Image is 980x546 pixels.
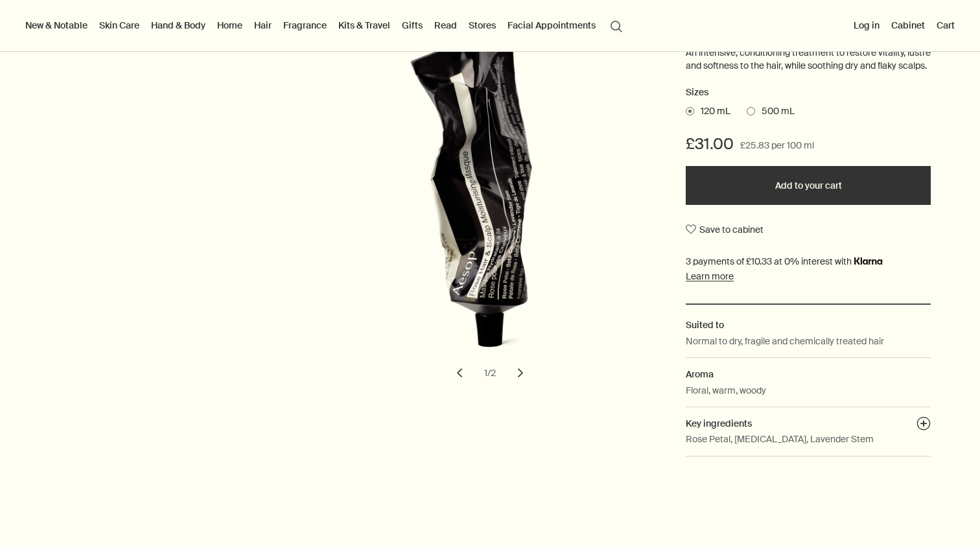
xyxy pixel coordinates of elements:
a: Cabinet [889,17,927,34]
button: Log in [851,17,882,34]
button: Key ingredients [916,416,931,434]
button: Cart [934,17,957,34]
button: next slide [506,359,535,387]
button: Open search [605,13,628,38]
h2: Aroma [686,367,931,381]
div: Rose Hair & Scalp Moisturising Masque [327,32,653,387]
a: Gifts [399,17,425,34]
p: Rose Petal, [MEDICAL_DATA], Lavender Stem [686,432,874,446]
a: Fragrance [281,17,329,34]
span: £25.83 per 100 ml [740,138,814,154]
span: £31.00 [686,134,734,154]
a: Kits & Travel [336,17,393,34]
button: Save to cabinet [686,218,764,241]
a: Hand & Body [148,17,208,34]
h2: Sizes [686,85,931,101]
a: Facial Appointments [505,17,598,34]
a: Hair [251,17,274,34]
h2: Suited to [686,318,931,332]
img: Back of Rose Hair & Scalp Moisturising Masque in aluminium tube [351,32,636,371]
a: Read [432,17,460,34]
a: Home [215,17,245,34]
span: 500 mL [755,105,795,118]
button: previous slide [445,359,474,387]
p: Floral, warm, woody [686,383,766,398]
span: Key ingredients [686,418,752,429]
p: An intensive, conditioning treatment to restore vitality, lustre and softness to the hair, while ... [686,47,931,72]
a: Skin Care [97,17,142,34]
button: New & Notable [23,17,90,34]
span: 120 mL [694,105,730,118]
button: Add to your cart - £31.00 [686,166,931,205]
button: Stores [466,17,498,34]
p: Normal to dry, fragile and chemically treated hair [686,334,884,348]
